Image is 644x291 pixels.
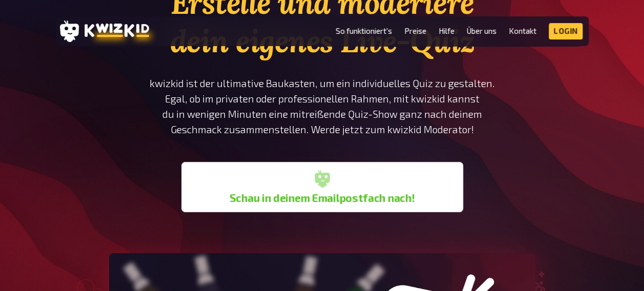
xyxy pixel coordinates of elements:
b: Schau in deinem Emailpostfach nach! [230,192,415,204]
p: kwizkid ist der ultimative Baukasten, um ein individuelles Quiz zu gestalten. Egal, ob im private... [149,76,495,137]
a: Kontakt [509,27,536,35]
a: Hilfe [439,27,454,35]
a: So funktioniert's [336,27,392,35]
a: Login [549,23,583,39]
a: Preise [404,27,426,35]
a: Über uns [467,27,496,35]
